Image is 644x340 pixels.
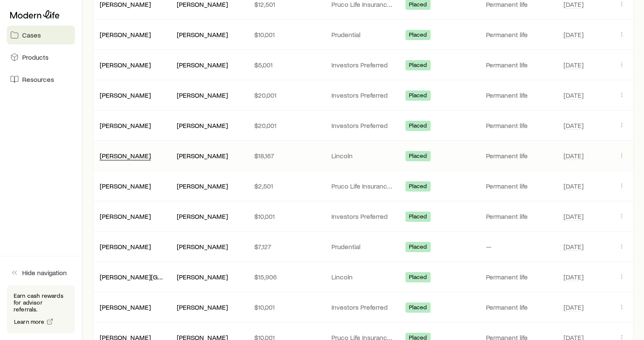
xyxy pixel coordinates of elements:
p: Permanent life [486,212,549,221]
p: Permanent life [486,303,549,311]
span: [DATE] [563,61,584,69]
p: Permanent life [486,91,549,99]
p: Permanent life [486,182,549,190]
a: [PERSON_NAME] [100,303,151,311]
a: Products [7,48,75,67]
span: Cases [22,31,41,39]
span: Learn more [14,319,45,325]
div: [PERSON_NAME] [177,91,228,100]
p: $10,001 [254,303,318,311]
span: [DATE] [563,212,584,221]
span: Placed [409,31,427,40]
p: Permanent life [486,30,549,39]
p: Prudential [331,242,395,251]
span: [DATE] [563,121,584,130]
span: [DATE] [563,182,584,190]
div: [PERSON_NAME] [177,242,228,251]
a: [PERSON_NAME] [100,242,151,250]
div: [PERSON_NAME] [177,212,228,221]
p: Lincoln [331,151,395,160]
a: [PERSON_NAME][GEOGRAPHIC_DATA] [100,273,215,281]
span: [DATE] [563,151,584,160]
p: $10,001 [254,212,318,221]
div: [PERSON_NAME] [100,182,151,191]
span: Placed [409,92,427,101]
a: Cases [7,26,75,44]
span: Placed [409,122,427,131]
a: [PERSON_NAME] [100,182,151,190]
p: $10,001 [254,30,318,39]
p: Permanent life [486,273,549,281]
div: [PERSON_NAME] [177,273,228,282]
div: [PERSON_NAME] [177,61,228,70]
p: $5,001 [254,61,318,69]
div: [PERSON_NAME] [100,91,151,100]
span: Products [22,53,49,61]
p: Permanent life [486,151,549,160]
div: [PERSON_NAME] [100,61,151,70]
div: [PERSON_NAME] [177,151,228,160]
p: — [486,242,549,251]
a: [PERSON_NAME] [100,121,151,129]
span: [DATE] [563,91,584,99]
div: [PERSON_NAME] [177,30,228,39]
span: Placed [409,183,427,192]
a: [PERSON_NAME] [100,61,151,69]
a: [PERSON_NAME] [100,151,151,160]
p: $7,127 [254,242,318,251]
div: [PERSON_NAME] [100,212,151,221]
div: [PERSON_NAME] [100,30,151,39]
span: Placed [409,243,427,252]
span: [DATE] [563,30,584,39]
span: Placed [409,1,427,10]
p: Investors Preferred [331,61,395,69]
div: Earn cash rewards for advisor referrals.Learn more [7,285,75,333]
p: Investors Preferred [331,303,395,311]
div: [PERSON_NAME] [100,303,151,312]
span: [DATE] [563,273,584,281]
p: Lincoln [331,273,395,281]
p: Investors Preferred [331,212,395,221]
p: Prudential [331,30,395,39]
div: [PERSON_NAME] [100,151,151,160]
div: [PERSON_NAME][GEOGRAPHIC_DATA] [100,273,163,282]
p: $2,501 [254,182,318,190]
a: Resources [7,70,75,89]
div: [PERSON_NAME] [177,182,228,191]
p: $20,001 [254,91,318,99]
span: [DATE] [563,303,584,311]
span: Placed [409,304,427,313]
a: [PERSON_NAME] [100,91,151,99]
p: $20,001 [254,121,318,130]
p: Investors Preferred [331,91,395,99]
div: [PERSON_NAME] [100,121,151,130]
span: Resources [22,75,54,84]
p: Earn cash rewards for advisor referrals. [14,292,68,313]
p: Permanent life [486,121,549,130]
p: $15,906 [254,273,318,281]
p: Permanent life [486,61,549,69]
span: Placed [409,61,427,70]
button: Hide navigation [7,263,75,282]
p: $18,167 [254,151,318,160]
span: [DATE] [563,242,584,251]
div: [PERSON_NAME] [177,303,228,312]
span: Placed [409,273,427,282]
span: Placed [409,213,427,222]
div: [PERSON_NAME] [100,242,151,251]
span: Placed [409,152,427,161]
div: [PERSON_NAME] [177,121,228,130]
a: [PERSON_NAME] [100,212,151,220]
span: Hide navigation [22,268,67,277]
a: [PERSON_NAME] [100,30,151,38]
p: Pruco Life Insurance Company [331,182,395,190]
p: Investors Preferred [331,121,395,130]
